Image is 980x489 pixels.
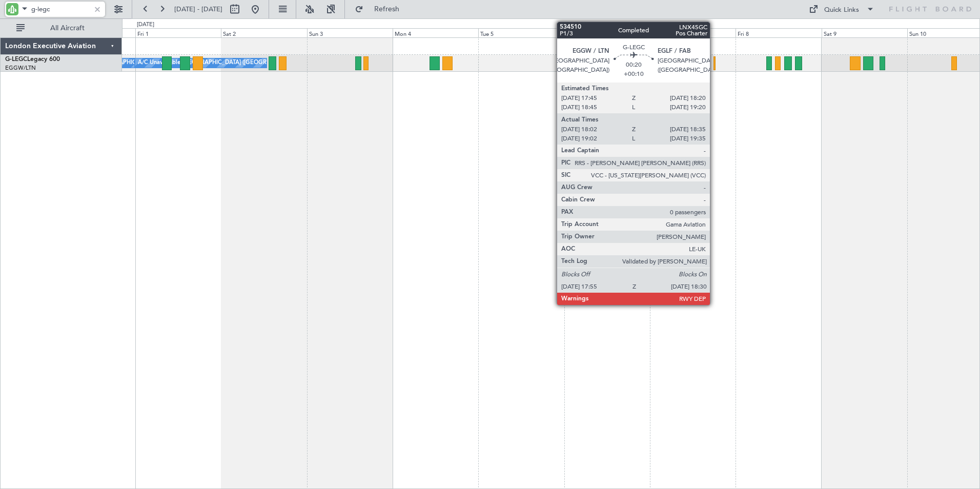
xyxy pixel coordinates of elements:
div: Tue 5 [478,28,564,37]
span: G-LEGC [5,56,27,63]
input: A/C (Reg. or Type) [31,2,90,17]
div: Planned Maint [GEOGRAPHIC_DATA] ([GEOGRAPHIC_DATA]) [588,55,749,71]
div: [DATE] [137,21,154,29]
button: All Aircraft [11,20,111,36]
span: [DATE] - [DATE] [174,5,222,14]
div: A/C Unavailable [GEOGRAPHIC_DATA] ([GEOGRAPHIC_DATA]) [138,55,304,71]
div: Mon 4 [393,28,478,37]
button: Quick Links [804,1,880,17]
div: Sun 3 [307,28,393,37]
span: Refresh [365,6,409,13]
div: Wed 6 [564,28,650,37]
div: Quick Links [824,5,859,15]
div: Sat 2 [221,28,307,37]
div: Thu 7 [650,28,736,37]
a: EGGW/LTN [5,64,36,72]
button: Refresh [350,1,412,17]
a: G-LEGCLegacy 600 [5,56,60,63]
div: Fri 1 [135,28,221,37]
div: Fri 8 [736,28,821,37]
div: Sat 9 [822,28,907,37]
span: All Aircraft [27,25,108,32]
